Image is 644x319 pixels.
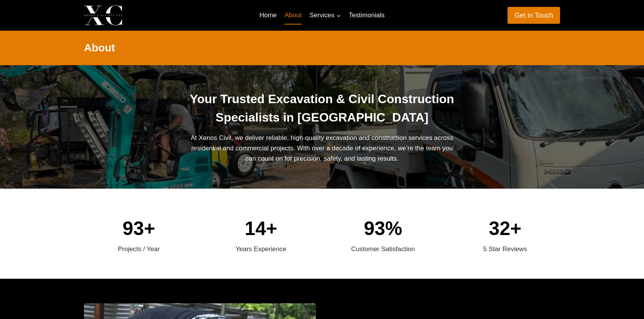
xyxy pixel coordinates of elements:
nav: Primary Navigation [255,6,388,25]
div: 32+ [450,213,560,244]
div: 93+ [84,213,194,244]
img: Xenos Civil [84,5,122,25]
span: Services [309,10,341,20]
div: 5 Star Reviews [450,244,560,254]
h1: Your Trusted Excavation & Civil Construction Specialists in [GEOGRAPHIC_DATA] [187,90,458,127]
a: Get in Touch [508,7,560,23]
h2: About [84,40,560,56]
div: Customer Satisfaction [328,244,438,254]
div: 93% [328,213,438,244]
div: Years Experience [206,244,316,254]
div: 14+ [206,213,316,244]
p: At Xenos Civil, we deliver reliable, high-quality excavation and construction services across res... [187,133,458,164]
div: Projects / Year [84,244,194,254]
p: Xenos Civil [129,9,182,21]
a: About [281,6,306,25]
a: Xenos Civil [84,5,182,25]
a: Services [306,6,345,25]
a: Home [255,6,281,25]
a: Testimonials [345,6,389,25]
